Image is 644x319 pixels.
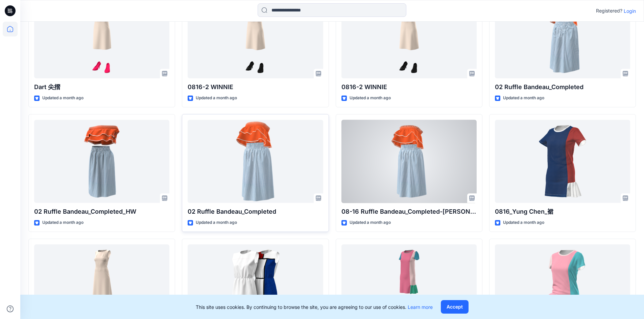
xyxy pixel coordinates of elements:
[503,219,544,226] p: Updated a month ago
[188,82,323,92] p: 0816-2 WINNIE
[341,120,477,203] a: 08-16 Ruffle Bandeau_Completed-Lynn
[188,207,323,216] p: 02 Ruffle Bandeau_Completed
[196,303,433,311] p: This site uses cookies. By continuing to browse the site, you are agreeing to our use of cookies.
[350,219,391,226] p: Updated a month ago
[503,95,544,102] p: Updated a month ago
[341,82,477,92] p: 0816-2 WINNIE
[42,219,84,226] p: Updated a month ago
[495,120,630,203] a: 0816_Yung Chen_裙
[341,207,477,216] p: 08-16 Ruffle Bandeau_Completed-[PERSON_NAME]
[441,300,469,314] button: Accept
[42,95,84,102] p: Updated a month ago
[350,95,391,102] p: Updated a month ago
[34,82,169,92] p: Dart 尖摺
[188,120,323,203] a: 02 Ruffle Bandeau_Completed
[408,304,433,310] a: Learn more
[196,95,237,102] p: Updated a month ago
[196,219,237,226] p: Updated a month ago
[624,7,636,15] p: Login
[34,120,169,203] a: 02 Ruffle Bandeau_Completed_HW
[596,7,622,15] p: Registered?
[495,82,630,92] p: 02 Ruffle Bandeau_Completed
[34,207,169,216] p: 02 Ruffle Bandeau_Completed_HW
[495,207,630,216] p: 0816_Yung Chen_裙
